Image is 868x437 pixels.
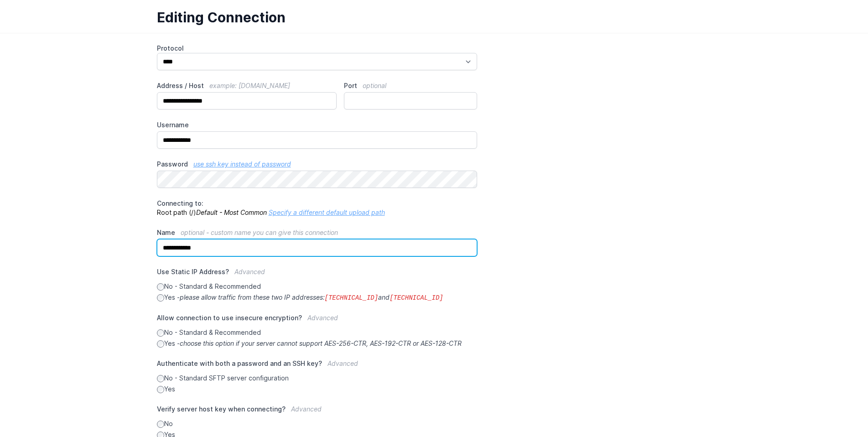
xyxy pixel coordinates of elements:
[157,405,478,419] label: Verify server host key when connecting?
[327,359,358,367] span: Advanced
[157,160,478,169] label: Password
[291,405,322,413] span: Advanced
[157,293,478,302] label: Yes -
[157,339,478,348] label: Yes -
[157,282,478,291] label: No - Standard & Recommended
[196,208,267,216] i: Default - Most Common
[209,82,290,89] span: example: [DOMAIN_NAME]
[157,419,478,428] label: No
[157,283,164,291] input: No - Standard & Recommended
[157,329,164,337] input: No - Standard & Recommended
[269,208,385,216] a: Specify a different default upload path
[157,313,478,328] label: Allow connection to use insecure encryption?
[180,339,462,347] i: choose this option if your server cannot support AES-256-CTR, AES-192-CTR or AES-128-CTR
[157,328,478,337] label: No - Standard & Recommended
[157,386,164,393] input: Yes
[180,293,443,301] i: please allow traffic from these two IP addresses: and
[157,267,478,282] label: Use Static IP Address?
[157,421,164,428] input: No
[157,374,478,383] label: No - Standard SFTP server configuration
[157,375,164,382] input: No - Standard SFTP server configuration
[157,385,478,394] label: Yes
[390,294,443,302] code: [TECHNICAL_ID]
[157,340,164,348] input: Yes -choose this option if your server cannot support AES-256-CTR, AES-192-CTR or AES-128-CTR
[234,268,265,276] span: Advanced
[157,294,164,302] input: Yes -please allow traffic from these two IP addresses:[TECHNICAL_ID]and[TECHNICAL_ID]
[181,229,338,236] span: optional - custom name you can give this connection
[325,294,379,302] code: [TECHNICAL_ID]
[822,391,857,426] iframe: Drift Widget Chat Controller
[157,228,478,237] label: Name
[157,44,478,53] label: Protocol
[157,199,478,217] p: Root path (/)
[157,9,704,26] h1: Editing Connection
[157,359,478,374] label: Authenticate with both a password and an SSH key?
[344,81,477,90] label: Port
[157,81,337,90] label: Address / Host
[307,314,338,322] span: Advanced
[363,82,386,89] span: optional
[193,160,291,168] a: use ssh key instead of password
[157,199,203,207] span: Connecting to:
[157,120,478,130] label: Username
